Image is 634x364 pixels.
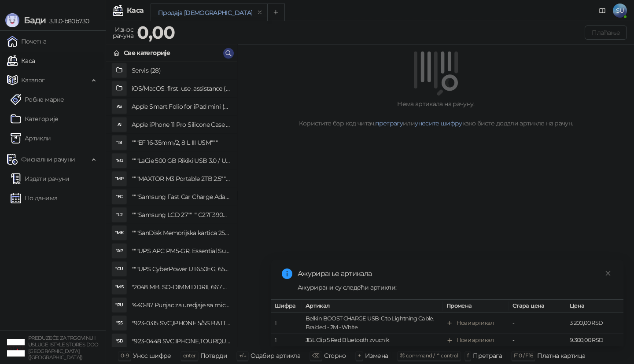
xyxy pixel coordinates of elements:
[251,350,300,361] div: Одабир артикла
[132,81,230,96] h4: iOS/MacOS_first_use_assistance (4)
[271,300,302,313] th: Шифра
[46,17,89,25] span: 3.11.0-b80b730
[21,71,45,89] span: Каталог
[324,350,346,361] div: Сторно
[271,334,302,347] td: 1
[112,172,126,186] div: "MP
[132,136,230,150] h4: """EF 16-35mm/2, 8 L III USM"""
[271,313,302,334] td: 1
[603,268,613,278] a: Close
[595,4,609,18] a: Документација
[267,4,285,21] button: Add tab
[132,190,230,204] h4: """Samsung Fast Car Charge Adapter, brzi auto punja_, boja crna"""
[11,133,21,143] img: Artikli
[132,226,230,240] h4: """SanDisk Memorijska kartica 256GB microSDXC sa SD adapterom SDSQXA1-256G-GN6MA - Extreme PLUS, ...
[112,208,126,222] div: "L2
[415,119,462,127] a: унесите шифру
[467,352,468,359] span: f
[509,334,566,347] td: -
[298,283,613,292] div: Ажурирани су следећи артикли:
[254,9,265,16] button: remove
[302,313,443,334] td: Belkin BOOST CHARGE USB-C to Lightning Cable, Braided - 2M - White
[365,350,388,361] div: Измена
[566,334,623,347] td: 9.300,00 RSD
[509,313,566,334] td: -
[585,26,627,40] button: Плаћање
[566,313,623,334] td: 3.200,00 RSD
[457,319,494,327] div: Нови артикал
[132,63,230,77] h4: Servis (28)
[132,280,230,294] h4: "2048 MB, SO-DIMM DDRII, 667 MHz, Napajanje 1,8 0,1 V, Latencija CL5"
[183,352,196,359] span: enter
[132,262,230,276] h4: """UPS CyberPower UT650EG, 650VA/360W , line-int., s_uko, desktop"""
[11,110,59,128] a: Категорије
[112,262,126,276] div: "CU
[312,352,319,359] span: ⌫
[132,208,230,222] h4: """Samsung LCD 27"""" C27F390FHUXEN"""
[375,119,403,127] a: претрагу
[127,7,144,14] div: Каса
[473,350,502,361] div: Претрага
[111,24,135,41] div: Износ рачуна
[298,268,613,279] div: Ажурирање артикала
[21,151,75,168] span: Фискални рачуни
[11,170,70,188] a: Издати рачуни
[132,298,230,312] h4: "440-87 Punjac za uredjaje sa micro USB portom 4/1, Stand."
[200,350,228,361] div: Потврди
[137,22,175,43] strong: 0,00
[358,352,361,359] span: +
[133,350,171,361] div: Унос шифре
[613,4,627,18] span: SU
[112,244,126,258] div: "AP
[112,154,126,168] div: "5G
[443,300,509,313] th: Промена
[302,334,443,347] td: JBL Clip 5 Red Bluetooth zvucnik
[112,334,126,348] div: "SD
[132,172,230,186] h4: """MAXTOR M3 Portable 2TB 2.5"""" crni eksterni hard disk HX-M201TCB/GM"""
[457,336,494,345] div: Нови артикал
[132,244,230,258] h4: """UPS APC PM5-GR, Essential Surge Arrest,5 utic_nica"""
[112,118,126,132] div: AI
[400,352,458,359] span: ⌘ command / ⌃ control
[112,226,126,240] div: "MK
[112,298,126,312] div: "PU
[7,339,25,357] img: 64x64-companyLogo-77b92cf4-9946-4f36-9751-bf7bb5fd2c7d.png
[112,316,126,330] div: "S5
[158,8,252,18] div: Продаја [DEMOGRAPHIC_DATA]
[11,129,51,147] a: ArtikliАртикли
[106,62,237,347] div: grid
[282,268,292,279] span: info-circle
[605,270,611,276] span: close
[514,352,533,359] span: F10 / F16
[124,48,170,58] div: Све категорије
[132,154,230,168] h4: """LaCie 500 GB Rikiki USB 3.0 / Ultra Compact & Resistant aluminum / USB 3.0 / 2.5"""""""
[248,99,623,128] div: Нема артикала на рачуну. Користите бар код читач, или како бисте додали артикле на рачун.
[5,13,19,27] img: Logo
[121,352,129,359] span: 0-9
[509,300,566,313] th: Стара цена
[112,136,126,150] div: "18
[239,352,246,359] span: ↑/↓
[7,52,35,70] a: Каса
[566,300,623,313] th: Цена
[11,189,57,207] a: По данима
[537,350,585,361] div: Платна картица
[112,190,126,204] div: "FC
[132,334,230,348] h4: "923-0448 SVC,IPHONE,TOURQUE DRIVER KIT .65KGF- CM Šrafciger "
[302,300,443,313] th: Артикал
[24,15,46,26] span: Бади
[112,280,126,294] div: "MS
[7,33,47,50] a: Почетна
[28,335,99,360] small: PREDUZEĆE ZA TRGOVINU I USLUGE ISTYLE STORES DOO [GEOGRAPHIC_DATA] ([GEOGRAPHIC_DATA])
[132,99,230,114] h4: Apple Smart Folio for iPad mini (A17 Pro) - Sage
[132,118,230,132] h4: Apple iPhone 11 Pro Silicone Case - Black
[132,316,230,330] h4: "923-0315 SVC,IPHONE 5/5S BATTERY REMOVAL TRAY Držač za iPhone sa kojim se otvara display
[11,91,64,108] a: Робне марке
[112,99,126,114] div: AS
